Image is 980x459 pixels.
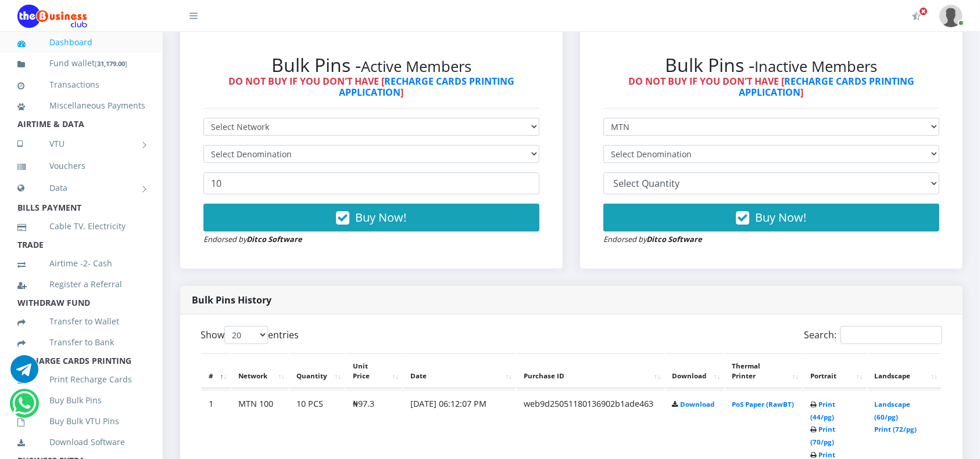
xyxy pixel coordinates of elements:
a: Transactions [17,71,145,98]
h2: Bulk Pins - [203,54,539,76]
h2: Bulk Pins - [603,54,939,76]
select: Showentries [224,326,268,344]
th: Thermal Printer: activate to sort column ascending [725,353,803,389]
th: Download: activate to sort column ascending [666,353,724,389]
input: Search: [840,326,942,344]
b: 31,179.00 [97,59,125,68]
a: Data [17,174,145,203]
a: Miscellaneous Payments [17,92,145,119]
img: Logo [17,5,87,28]
span: Activate Your Membership [919,7,928,16]
strong: Ditco Software [246,234,302,244]
a: PoS Paper (RawBT) [732,400,795,409]
a: Download Software [17,429,145,456]
small: Endorsed by [603,234,702,244]
a: Print (72/pg) [875,425,917,433]
a: Chat for support [12,398,36,417]
a: Landscape (60/pg) [875,400,911,421]
strong: Bulk Pins History [192,294,271,306]
small: Inactive Members [755,56,878,77]
th: #: activate to sort column descending [202,353,230,389]
a: Buy Bulk Pins [17,387,145,414]
th: Network: activate to sort column ascending [231,353,288,389]
a: Cable TV, Electricity [17,213,145,240]
th: Quantity: activate to sort column ascending [289,353,345,389]
a: Download [681,400,715,409]
th: Date: activate to sort column ascending [403,353,516,389]
a: Transfer to Bank [17,329,145,356]
a: Register a Referral [17,271,145,298]
th: Landscape: activate to sort column ascending [868,353,941,389]
th: Portrait: activate to sort column ascending [803,353,866,389]
a: Vouchers [17,153,145,179]
a: Dashboard [17,29,145,56]
th: Purchase ID: activate to sort column ascending [517,353,664,389]
a: RECHARGE CARDS PRINTING APPLICATION [339,75,515,99]
a: Print (44/pg) [810,400,835,421]
a: RECHARGE CARDS PRINTING APPLICATION [739,75,915,99]
strong: Ditco Software [646,234,702,244]
a: Airtime -2- Cash [17,250,145,277]
small: Active Members [361,56,471,77]
th: Unit Price: activate to sort column ascending [346,353,402,389]
a: Transfer to Wallet [17,308,145,335]
small: Endorsed by [203,234,302,244]
img: User [939,5,963,27]
label: Show entries [201,326,299,344]
a: Chat for support [10,364,38,383]
span: Buy Now! [356,209,407,225]
button: Buy Now! [603,204,939,232]
span: Buy Now! [756,209,807,225]
a: Print Recharge Cards [17,366,145,393]
a: Print (70/pg) [810,425,835,446]
strong: DO NOT BUY IF YOU DON'T HAVE [ ] [228,75,514,99]
input: Enter Quantity [203,172,539,194]
label: Search: [804,326,942,344]
button: Buy Now! [203,204,539,232]
strong: DO NOT BUY IF YOU DON'T HAVE [ ] [628,75,914,99]
a: Fund wallet[31,179.00] [17,50,145,77]
small: [ ] [95,59,127,68]
a: Buy Bulk VTU Pins [17,408,145,435]
a: VTU [17,129,145,158]
i: Activate Your Membership [912,12,921,21]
